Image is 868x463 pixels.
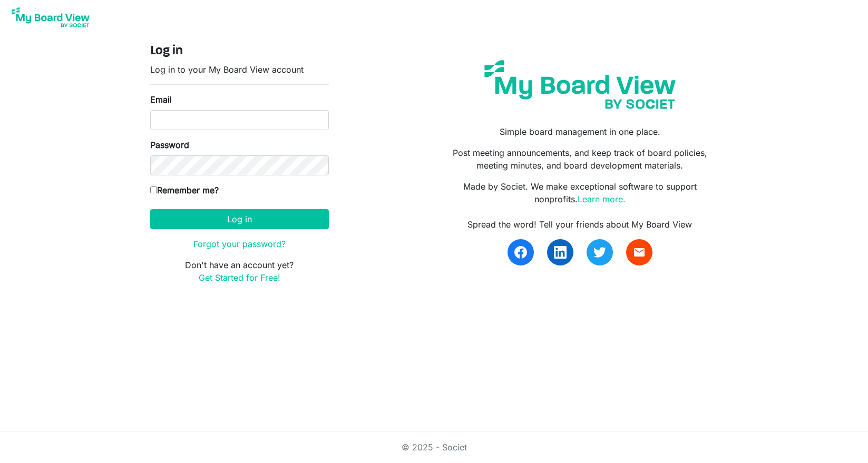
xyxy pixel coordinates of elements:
label: Remember me? [150,184,219,196]
p: Made by Societ. We make exceptional software to support nonprofits. [442,180,718,205]
img: my-board-view-societ.svg [476,52,684,117]
img: My Board View Logo [8,4,93,31]
img: facebook.svg [514,246,527,259]
a: Forgot your password? [193,239,286,249]
h4: Log in [150,44,329,59]
img: linkedin.svg [554,246,567,259]
a: Get Started for Free! [199,272,280,283]
label: Password [150,139,189,151]
input: Remember me? [150,186,157,193]
label: Email [150,93,172,106]
button: Log in [150,209,329,229]
a: © 2025 - Societ [402,442,467,452]
p: Don't have an account yet? [150,259,329,284]
div: Spread the word! Tell your friends about My Board View [442,218,718,231]
img: twitter.svg [593,246,606,259]
p: Simple board management in one place. [442,125,718,138]
a: Learn more. [578,194,626,204]
p: Log in to your My Board View account [150,63,329,76]
span: email [633,246,646,259]
a: email [626,239,652,265]
p: Post meeting announcements, and keep track of board policies, meeting minutes, and board developm... [442,146,718,172]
